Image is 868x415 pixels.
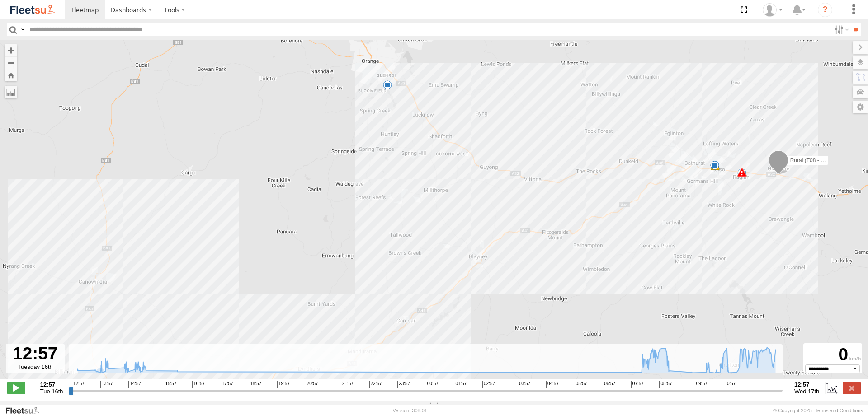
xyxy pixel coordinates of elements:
span: 15:57 [164,381,176,388]
span: 18:57 [249,381,261,388]
span: 10:57 [723,381,736,388]
a: Visit our Website [5,406,47,415]
img: fleetsu-logo-horizontal.svg [9,4,56,16]
span: Tue 16th Sep 2025 [40,388,63,395]
i: ? [818,3,832,17]
span: 03:57 [518,381,530,388]
span: 08:57 [659,381,672,388]
span: 05:57 [575,381,587,388]
span: 22:57 [369,381,382,388]
span: 14:57 [128,381,141,388]
div: Ken Manners [759,3,786,17]
div: Version: 308.01 [393,408,427,413]
span: 17:57 [221,381,233,388]
span: 13:57 [100,381,113,388]
span: 06:57 [603,381,615,388]
span: 04:57 [546,381,559,388]
span: 12:57 [72,381,85,388]
div: 8 [737,168,746,177]
button: Zoom in [5,44,17,56]
div: 0 [805,345,861,364]
span: 20:57 [306,381,318,388]
span: 21:57 [341,381,354,388]
span: 19:57 [277,381,290,388]
strong: 12:57 [794,381,819,388]
label: Measure [5,86,17,98]
span: 07:57 [631,381,644,388]
span: 09:57 [695,381,708,388]
label: Play/Stop [7,382,25,394]
label: Search Filter Options [831,23,850,36]
label: Map Settings [853,101,868,113]
div: 5 [383,80,392,89]
span: 02:57 [482,381,495,388]
span: 00:57 [426,381,439,388]
a: Terms and Conditions [815,408,863,413]
strong: 12:57 [40,381,63,388]
span: 16:57 [192,381,205,388]
span: Wed 17th Sep 2025 [794,388,819,395]
span: 23:57 [397,381,410,388]
label: Close [843,382,861,394]
div: © Copyright 2025 - [773,408,863,413]
span: 01:57 [454,381,467,388]
button: Zoom Home [5,69,17,81]
label: Search Query [19,23,26,36]
span: Rural (T08 - [PERSON_NAME]) [790,157,867,163]
button: Zoom out [5,56,17,69]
